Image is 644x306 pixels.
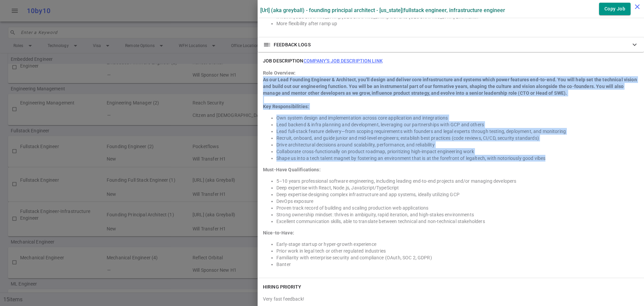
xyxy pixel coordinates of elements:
[276,198,639,205] li: DevOps exposure
[276,20,639,27] li: More flexibility after ramp up
[276,254,639,261] li: Familiarity with enterprise security and compliance (OAuth, SOC 2, GDPR)
[260,7,505,13] label: [URL] (aka Greyball) - Founding Principal Architect - [US_STATE] | Fullstack Engineer, Infrastruc...
[276,184,639,191] li: Deep expertise with React, Node.js, JavaScript/TypeScript
[276,155,639,162] li: Shape us into a tech talent magnet by fostering an environment that is at the forefront of legalt...
[276,178,639,184] li: 5–10 years professional software engineering, including leading end-to-end projects and/or managi...
[599,3,631,15] button: Copy Job
[263,104,309,109] strong: Key Responsibilities:
[258,37,644,52] div: FEEDBACK LOGS
[274,41,311,48] span: FEEDBACK LOGS
[633,3,641,11] i: close
[631,41,639,49] span: expand_more
[276,218,639,225] li: Excellent communication skills, able to translate between technical and non-technical stakeholders
[263,70,296,76] strong: Role Overview:
[263,296,639,302] div: Very fast feedback!
[276,128,639,135] li: Lead full-stack feature delivery—from scoping requirements with founders and legal experts throug...
[276,205,639,211] li: Proven track record of building and scaling production web applications
[263,57,383,64] h6: JOB DESCRIPTION
[276,115,639,121] li: Own system design and implementation across core application and integrations
[276,141,639,148] li: Drive architectural decisions around scalability, performance, and reliability
[276,261,639,268] li: Banter
[263,167,321,172] strong: Must-Have Qualifications:
[276,148,639,155] li: Collaborate cross-functionally on product roadmap, prioritizing high-impact engineering work
[263,77,637,96] strong: As our Lead Founding Engineer & Architect, you’ll design and deliver core infrastructure and syst...
[263,230,294,235] strong: Nice-to-Have:
[263,41,271,49] span: toc
[304,58,383,63] a: Company's job description link
[276,248,639,254] li: Prior work in legal tech or other regulated industries
[276,121,639,128] li: Lead backend & infra planning and development, leveraging our partnerships with GCP and others
[263,283,302,290] h6: HIRING PRIORITY
[276,135,639,141] li: Recruit, onboard, and guide junior and mid-level engineers; establish best practices (code review...
[276,191,639,198] li: Deep expertise designing complex infrastructure and app systems, ideally utilizing GCP
[276,211,639,218] li: Strong ownership mindset: thrives in ambiguity, rapid iteration, and high-stakes environments
[276,241,639,248] li: Early-stage startup or hyper-growth experience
